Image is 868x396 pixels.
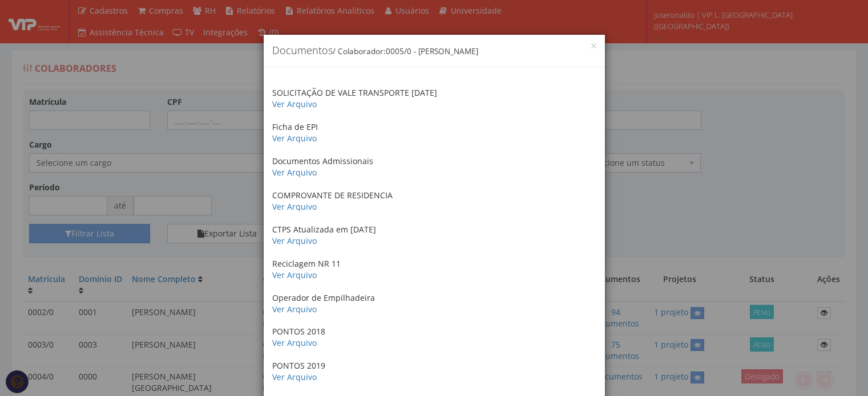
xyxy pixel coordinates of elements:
[272,270,317,280] a: Ver Arquivo
[333,46,478,56] small: / Colaborador:
[272,190,596,213] p: COMPROVANTE DE RESIDENCIA
[272,326,596,349] p: PONTOS 2018
[272,167,317,178] a: Ver Arquivo
[272,224,596,247] p: CTPS Atualizada em [DATE]
[272,360,596,383] p: PONTOS 2019
[272,43,596,58] h4: Documentos
[272,87,596,110] p: SOLICITAÇÃO DE VALE TRANSPORTE [DATE]
[591,43,596,48] button: Close
[272,99,317,109] a: Ver Arquivo
[272,371,317,382] a: Ver Arquivo
[272,235,317,246] a: Ver Arquivo
[272,201,317,212] a: Ver Arquivo
[272,121,596,144] p: Ficha de EPI
[272,292,596,315] p: Operador de Empilhadeira
[272,337,317,348] a: Ver Arquivo
[386,46,478,56] span: 0005/0 - [PERSON_NAME]
[272,258,596,281] p: Reciclagem NR 11
[272,156,596,178] p: Documentos Admissionais
[272,133,317,144] a: Ver Arquivo
[272,304,317,315] a: Ver Arquivo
